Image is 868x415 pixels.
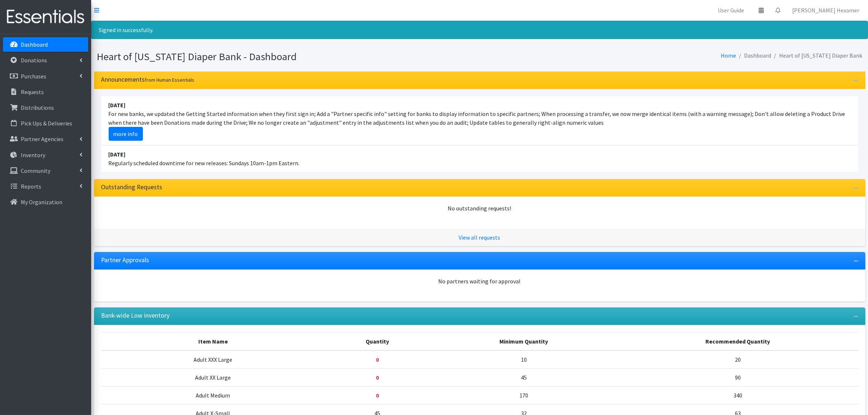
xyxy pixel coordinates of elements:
li: For new banks, we updated the Getting Started information when they first sign in; Add a "Partner... [101,96,858,146]
strong: Below minimum quantity [376,392,379,399]
a: Dashboard [3,37,88,52]
p: Requests [21,88,44,96]
li: Heart of [US_STATE] Diaper Bank [771,50,863,61]
p: Reports [21,183,41,190]
p: Partner Agencies [21,135,63,143]
a: Distributions [3,100,88,115]
div: Signed in successfully. [91,21,868,39]
a: Reports [3,179,88,194]
td: 20 [618,350,858,369]
strong: Below minimum quantity [376,374,379,381]
h3: Partner Approvals [101,256,149,264]
a: My Organization [3,195,88,209]
a: Inventory [3,148,88,162]
a: Home [721,52,736,59]
strong: [DATE] [109,151,126,158]
p: Purchases [21,73,46,80]
li: Dashboard [736,50,771,61]
div: No outstanding requests! [101,204,858,213]
a: Partner Agencies [3,132,88,146]
p: Distributions [21,104,54,111]
a: [PERSON_NAME] Hexamer [786,3,865,18]
a: Community [3,163,88,178]
strong: [DATE] [109,101,126,109]
h3: Outstanding Requests [101,183,163,191]
p: Donations [21,57,47,64]
a: User Guide [712,3,750,18]
h3: Bank-wide Low inventory [101,312,170,319]
a: Pick Ups & Deliveries [3,116,88,131]
p: Dashboard [21,41,48,48]
h1: Heart of [US_STATE] Diaper Bank - Dashboard [97,50,477,63]
div: No partners waiting for approval [101,277,858,286]
td: 45 [430,368,618,386]
a: Requests [3,85,88,99]
img: HumanEssentials [3,5,88,29]
li: Regularly scheduled downtime for new releases: Sundays 10am-1pm Eastern. [101,146,858,172]
a: more info [109,127,143,141]
th: Minimum Quantity [430,332,618,350]
a: Purchases [3,69,88,84]
p: Community [21,167,50,174]
td: 90 [618,368,858,386]
p: Inventory [21,151,45,159]
strong: Below minimum quantity [376,356,379,363]
h3: Announcements [101,76,195,84]
small: from Human Essentials [145,77,195,83]
td: Adult XX Large [101,368,325,386]
td: Adult Medium [101,386,325,404]
a: View all requests [459,234,501,241]
th: Item Name [101,332,325,350]
td: 10 [430,350,618,369]
th: Recommended Quantity [618,332,858,350]
td: Adult XXX Large [101,350,325,369]
td: 170 [430,386,618,404]
td: 340 [618,386,858,404]
a: Donations [3,53,88,67]
p: Pick Ups & Deliveries [21,120,72,127]
th: Quantity [325,332,430,350]
p: My Organization [21,198,62,206]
